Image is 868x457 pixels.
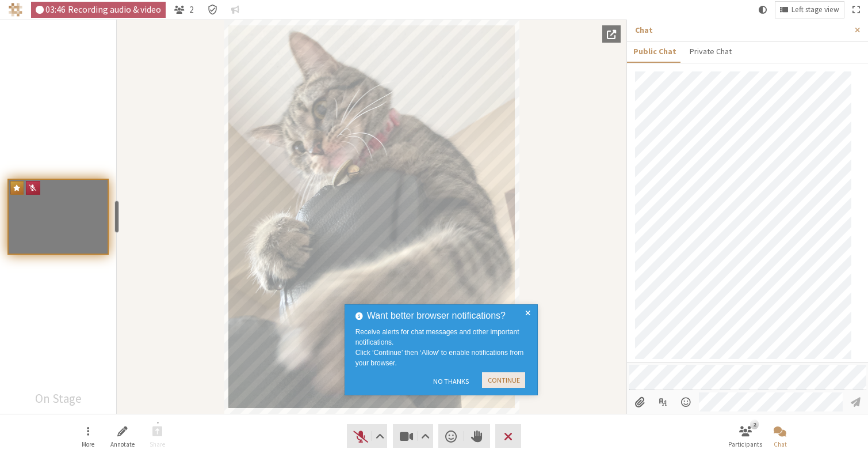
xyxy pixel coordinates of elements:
button: Send message [845,392,866,412]
p: Chat [635,24,847,36]
button: Close chat [764,421,796,452]
button: Conversation [227,2,244,18]
span: Chat [774,441,787,448]
button: Start annotating shared document [106,421,139,452]
button: Send a reaction [438,424,464,448]
button: Change layout [775,2,844,18]
span: 2 [189,5,194,14]
span: More [82,441,94,448]
button: Continue [482,372,525,388]
button: Show formatting [652,392,674,412]
div: Meeting details Encryption enabled [202,2,223,18]
button: Close sidebar [847,20,868,41]
button: Only moderators can share [142,421,174,452]
button: Public Chat [627,41,683,62]
span: Popout into another window [607,29,616,39]
button: Popout into another window [602,25,621,43]
div: 2 [750,420,759,429]
button: Video setting [418,424,433,448]
span: Annotate [110,441,135,448]
button: Raise hand [464,424,490,448]
section: Document [117,20,626,414]
button: Open participant list [170,2,198,18]
span: Participants [728,441,762,448]
div: Receive alerts for chat messages and other important notifications. Click ‘Continue’ then ‘Allow’... [355,327,530,368]
button: Open participant list [729,421,762,452]
div: Audio & video [31,2,166,18]
button: Using system theme [754,2,771,18]
button: Stop video (⌘+Shift+V) [393,424,433,448]
button: No Thanks [427,372,474,391]
button: Audio settings [373,424,387,448]
button: Unmute (⌘+Shift+A) [347,424,387,448]
img: Iotum [9,3,22,17]
span: 03:46 [45,5,66,14]
span: Left stage view [791,6,839,14]
div: resize [114,201,119,233]
button: Private Chat [683,41,737,62]
button: Leave meeting [495,424,521,448]
button: Fullscreen [848,2,864,18]
span: Want better browser notifications? [367,309,506,323]
span: Recording audio & video [68,5,161,14]
button: Open menu [676,392,697,412]
span: Share [150,441,165,448]
button: Open menu [72,421,104,452]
